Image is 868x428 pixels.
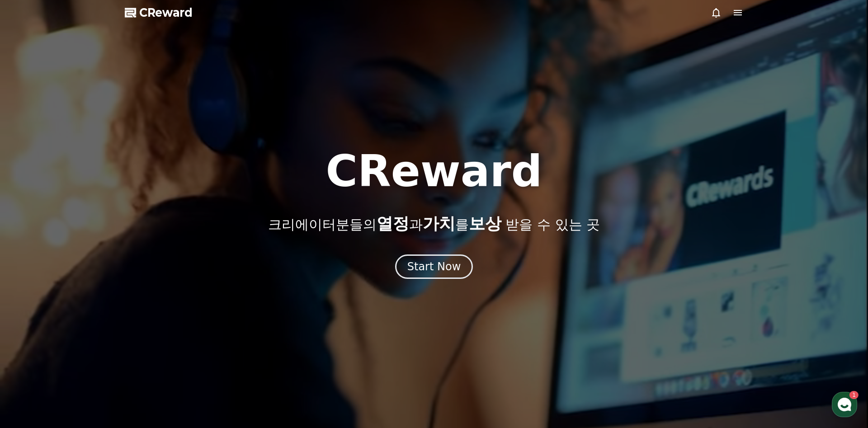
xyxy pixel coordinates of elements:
[407,259,461,274] div: Start Now
[139,5,193,20] span: CReward
[125,5,193,20] a: CReward
[28,300,34,307] span: 홈
[325,150,542,193] h1: CReward
[3,287,60,309] a: 홈
[395,263,473,272] a: Start Now
[395,254,473,279] button: Start Now
[377,214,409,233] span: 열정
[268,215,600,233] p: 크리에이터분들의 과 를 받을 수 있는 곳
[423,214,455,233] span: 가치
[140,300,151,307] span: 설정
[60,287,117,309] a: 1대화
[469,214,501,233] span: 보상
[83,301,94,308] span: 대화
[117,287,174,309] a: 설정
[92,286,95,293] span: 1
